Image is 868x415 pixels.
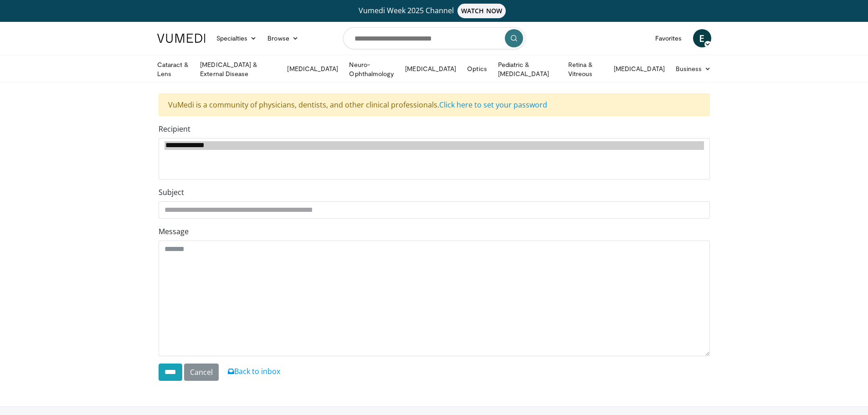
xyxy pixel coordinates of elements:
[344,60,400,78] a: Neuro-Ophthalmology
[282,60,344,78] a: [MEDICAL_DATA]
[159,123,190,134] label: Recipient
[670,60,717,78] a: Business
[211,29,262,47] a: Specialties
[184,364,219,381] a: Cancel
[262,29,304,47] a: Browse
[159,187,184,198] label: Subject
[228,366,280,376] a: Back to inbox
[343,27,525,49] input: Search topics, interventions
[493,60,563,78] a: Pediatric & [MEDICAL_DATA]
[159,93,710,116] div: VuMedi is a community of physicians, dentists, and other clinical professionals.
[152,60,195,78] a: Cataract & Lens
[693,29,711,47] a: E
[462,60,492,78] a: Optics
[439,100,547,110] a: Click here to set your password
[157,34,205,43] img: VuMedi Logo
[563,60,608,78] a: Retina & Vitreous
[608,60,670,78] a: [MEDICAL_DATA]
[159,4,710,18] a: Vumedi Week 2025 ChannelWATCH NOW
[400,60,462,78] a: [MEDICAL_DATA]
[195,60,282,78] a: [MEDICAL_DATA] & External Disease
[457,4,506,18] span: WATCH NOW
[159,226,189,237] label: Message
[650,29,688,47] a: Favorites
